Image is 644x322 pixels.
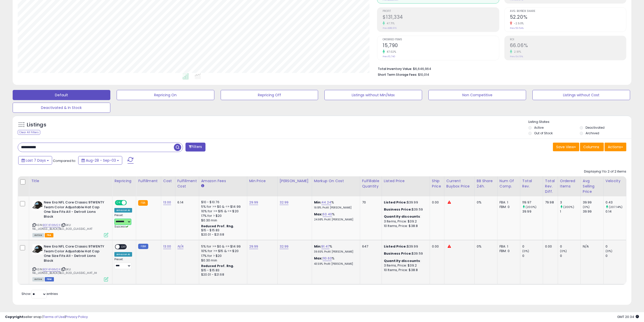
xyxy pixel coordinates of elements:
[27,121,46,128] h5: Listings
[534,131,553,135] label: Out of Stock
[314,218,356,221] p: 24.98% Profit [PERSON_NAME]
[117,90,214,100] button: Repricing On
[114,252,132,257] div: Amazon AI
[583,144,599,149] span: Columns
[384,244,426,249] div: $39.99
[528,120,631,124] p: Listing States:
[314,200,356,210] div: %
[43,223,60,227] a: B0F4F4XM24
[201,228,243,233] div: $15 - $15.83
[324,90,422,100] button: Listings without Min/Max
[384,200,407,205] b: Listed Price:
[323,256,332,261] a: 110.63
[384,207,412,212] b: Business Price:
[385,50,396,54] small: 47.02%
[201,178,245,184] div: Amazon Fees
[510,14,626,21] h2: 52.20%
[563,205,574,209] small: (200%)
[201,254,243,258] div: 17% for > $20
[383,10,499,13] span: Profit
[66,314,88,319] a: Privacy Policy
[314,250,356,254] p: 39.65% Profit [PERSON_NAME]
[534,125,544,130] label: Active
[114,214,132,229] div: Preset:
[384,258,420,263] b: Quantity discounts
[362,200,378,205] div: 70
[477,178,495,189] div: BB Share 24h.
[560,249,567,253] small: (0%)
[384,244,407,249] b: Listed Price:
[26,158,46,163] span: Last 7 Days
[583,200,603,205] div: 39.99
[545,178,556,194] div: Total Rev. Diff.
[583,178,601,194] div: Avg Selling Price
[500,249,516,253] div: FBM: 0
[384,219,426,224] div: 3 Items, Price: $39.2
[383,55,395,58] small: Prev: 10,740
[280,244,289,249] a: 32.99
[432,178,442,189] div: Ship Price
[321,244,329,249] a: 91.47
[522,254,543,258] div: 0
[201,244,243,249] div: 5% for >= $0 & <= $14.99
[384,200,426,205] div: $39.99
[500,200,516,205] div: FBA: 1
[617,314,639,319] span: 2025-09-11 20:34 GMT
[500,178,518,189] div: Num of Comp.
[138,178,159,184] div: Fulfillment
[201,273,243,277] div: $20.01 - $21.68
[32,200,108,237] div: ASIN:
[383,38,499,41] span: Ordered Items
[138,200,148,206] small: FBA
[314,200,322,205] b: Min:
[314,178,358,184] div: Markup on Cost
[384,251,412,256] b: Business Price:
[18,156,52,165] button: Last 7 Days
[553,143,579,151] button: Save View
[120,245,128,249] span: OFF
[44,200,105,220] b: New Era NFL Core Classic 9TWENTY Team Color Adjustable Hat Cap One Size Fits All - Detroit Lions ...
[201,184,204,188] small: Amazon Fees.
[201,268,243,273] div: $15 - $15.83
[510,55,523,58] small: Prev: 64.19%
[477,244,493,249] div: 0%
[44,244,105,264] b: New Era NFL Core Classic 9TWENTY Team Color Adjustable Hat Cap One Size Fits All - Detroit Lions ...
[114,225,128,229] span: Success
[560,200,580,205] div: 3
[314,212,323,217] b: Max:
[43,267,60,272] a: B0F4F4XM24
[185,143,205,151] button: Filters
[446,178,472,189] div: Current Buybox Price
[605,143,626,151] button: Actions
[510,43,626,49] h2: 66.06%
[378,72,417,77] b: Short Term Storage Fees:
[560,244,580,249] div: 0
[323,212,332,217] a: 63.40
[526,205,536,209] small: (200%)
[583,244,599,249] div: N/A
[5,315,88,319] div: seller snap | |
[522,244,543,249] div: 0
[201,214,243,218] div: 17% for > $20
[584,169,626,174] div: Displaying 1 to 2 of 2 items
[177,178,197,189] div: Fulfillment Cost
[314,244,356,254] div: %
[580,143,604,151] button: Columns
[18,130,40,135] div: Clear All Filters
[201,224,234,228] b: Reduced Prof. Rng.
[510,10,626,13] span: Avg. Buybox Share
[45,233,53,237] span: FBA
[606,200,626,205] div: 0.43
[201,264,234,268] b: Reduced Prof. Rng.
[314,206,356,210] p: 19.18% Profit [PERSON_NAME]
[163,200,171,205] a: 13.00
[362,244,378,249] div: 647
[201,233,243,237] div: $20.01 - $21.68
[280,200,289,205] a: 32.99
[384,263,426,268] div: 3 Items, Price: $39.2
[512,50,521,54] small: 2.91%
[512,22,524,25] small: -2.50%
[384,207,426,212] div: $39.59
[384,214,426,219] div: :
[114,258,132,269] div: Preset:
